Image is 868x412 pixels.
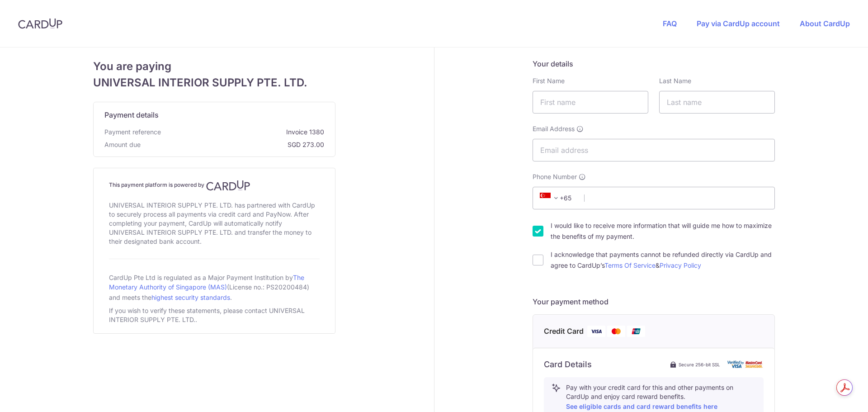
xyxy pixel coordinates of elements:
span: Email Address [533,124,575,133]
span: Payment details [104,109,159,120]
img: Mastercard [607,326,625,337]
span: +65 [540,193,561,204]
a: See eligible cards and card reward benefits here [566,403,717,410]
h6: Card Details [544,359,592,370]
a: Pay via CardUp account [697,19,780,28]
span: Credit Card [544,326,584,337]
a: About CardUp [800,19,850,28]
label: I would like to receive more information that will guide me how to maximize the benefits of my pa... [551,220,775,242]
span: Invoice 1380 [165,128,324,137]
span: Phone Number [533,172,577,181]
label: Last Name [659,76,691,85]
a: FAQ [663,19,677,28]
img: CardUp [18,18,62,29]
h5: Your details [533,58,775,69]
iframe: Opens a widget where you can find more information [810,385,859,407]
img: Visa [587,326,605,337]
input: First name [533,91,648,114]
span: Amount due [104,140,141,149]
h5: Your payment method [533,296,775,307]
span: You are paying [93,58,335,75]
a: highest security standards [151,294,230,301]
div: UNIVERSAL INTERIOR SUPPLY PTE. LTD. has partnered with CardUp to securely process all payments vi... [109,199,320,248]
a: Terms Of Service [604,261,656,269]
span: SGD 273.00 [144,140,324,149]
span: UNIVERSAL INTERIOR SUPPLY PTE. LTD. [93,75,335,91]
label: First Name [533,76,565,85]
span: Payment reference [104,128,161,137]
input: Email address [533,139,775,161]
img: card secure [727,360,764,368]
span: +65 [537,193,578,204]
input: Last name [659,91,775,114]
a: Privacy Policy [660,261,701,269]
label: I acknowledge that payments cannot be refunded directly via CardUp and agree to CardUp’s & [551,249,775,271]
img: Union Pay [627,326,645,337]
h4: This payment platform is powered by [109,180,320,191]
img: CardUp [206,180,250,191]
span: Secure 256-bit SSL [679,361,720,368]
div: If you wish to verify these statements, please contact UNIVERSAL INTERIOR SUPPLY PTE. LTD.. [109,304,320,326]
div: CardUp Pte Ltd is regulated as a Major Payment Institution by (License no.: PS20200484) and meets... [109,270,320,304]
p: Pay with your credit card for this and other payments on CardUp and enjoy card reward benefits. [566,383,756,412]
